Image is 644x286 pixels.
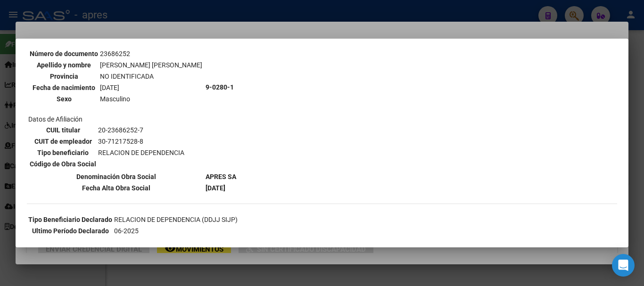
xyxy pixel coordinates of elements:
[28,4,204,171] td: Datos personales Datos de Afiliación
[99,82,203,93] td: [DATE]
[29,147,97,158] th: Tipo beneficiario
[29,159,97,169] th: Código de Obra Social
[29,82,99,93] th: Fecha de nacimiento
[28,183,204,193] th: Fecha Alta Obra Social
[29,60,99,70] th: Apellido y nombre
[29,49,99,59] th: Número de documento
[206,83,234,91] b: 9-0280-1
[114,214,238,225] td: RELACION DE DEPENDENCIA (DDJJ SIJP)
[29,71,99,82] th: Provincia
[29,125,97,135] th: CUIL titular
[206,173,236,180] b: APRES SA
[29,94,99,104] th: Sexo
[98,136,185,147] td: 30-71217528-8
[28,172,204,182] th: Denominación Obra Social
[98,125,185,135] td: 20-23686252-7
[99,60,203,70] td: [PERSON_NAME] [PERSON_NAME]
[29,136,97,147] th: CUIT de empleador
[28,214,113,225] th: Tipo Beneficiario Declarado
[28,226,113,236] th: Ultimo Período Declarado
[98,147,185,158] td: RELACION DE DEPENDENCIA
[99,71,203,82] td: NO IDENTIFICADA
[612,254,635,277] div: Open Intercom Messenger
[206,184,225,192] b: [DATE]
[99,94,203,104] td: Masculino
[99,49,203,59] td: 23686252
[114,226,238,236] td: 06-2025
